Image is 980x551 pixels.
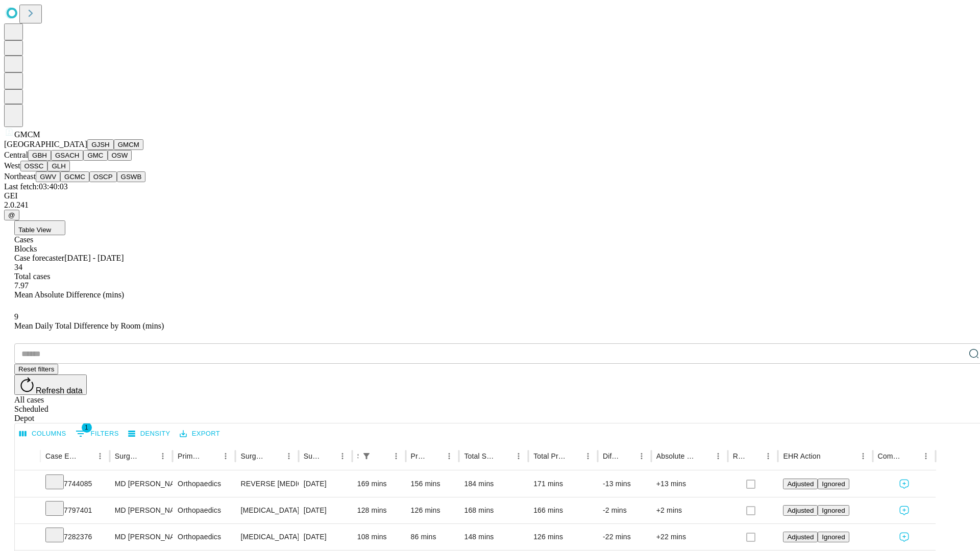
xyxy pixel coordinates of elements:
[733,452,746,460] div: Resolved in EHR
[178,524,230,550] div: Orthopaedics
[533,497,593,523] div: 166 mins
[20,161,48,171] button: OSSC
[126,426,173,442] button: Density
[357,497,401,523] div: 128 mins
[787,533,814,541] span: Adjusted
[14,281,29,290] span: 7.97
[114,139,143,150] button: GMCM
[697,449,711,463] button: Sort
[60,171,89,182] button: GCMC
[20,502,35,520] button: Expand
[115,471,167,497] div: MD [PERSON_NAME] [PERSON_NAME]
[822,480,845,488] span: Ignored
[240,524,293,550] div: [MEDICAL_DATA] [MEDICAL_DATA], EXTENSIVE, 3 OR MORE DISCRETE STRUCTURES
[115,524,167,550] div: MD [PERSON_NAME] [PERSON_NAME]
[240,471,293,497] div: REVERSE [MEDICAL_DATA]
[511,449,526,463] button: Menu
[411,452,427,460] div: Predicted In Room Duration
[73,425,121,442] button: Show filters
[464,524,523,550] div: 148 mins
[45,471,105,497] div: 7744085
[115,497,167,523] div: MD [PERSON_NAME] [PERSON_NAME]
[14,263,22,271] span: 34
[620,449,634,463] button: Sort
[14,290,124,299] span: Mean Absolute Difference (mins)
[93,449,107,463] button: Menu
[818,505,849,516] button: Ignored
[656,452,696,460] div: Absolute Difference
[411,524,454,550] div: 86 mins
[218,449,233,463] button: Menu
[321,449,335,463] button: Sort
[389,449,403,463] button: Menu
[411,497,454,523] div: 126 mins
[603,452,619,460] div: Difference
[79,449,93,463] button: Sort
[4,182,68,191] span: Last fetch: 03:40:03
[761,449,775,463] button: Menu
[581,449,595,463] button: Menu
[787,507,814,514] span: Adjusted
[783,479,818,489] button: Adjusted
[357,452,358,460] div: Scheduled In Room Duration
[304,452,320,460] div: Surgery Date
[359,449,374,463] button: Show filters
[442,449,456,463] button: Menu
[87,139,114,150] button: GJSH
[178,497,230,523] div: Orthopaedics
[747,449,761,463] button: Sort
[240,497,293,523] div: [MEDICAL_DATA] [MEDICAL_DATA]
[783,505,818,516] button: Adjusted
[18,226,51,234] span: Table View
[4,201,976,210] div: 2.0.241
[603,524,646,550] div: -22 mins
[47,161,69,171] button: GLH
[18,365,54,373] span: Reset filters
[904,449,919,463] button: Sort
[464,452,496,460] div: Total Scheduled Duration
[375,449,389,463] button: Sort
[656,524,723,550] div: +22 mins
[428,449,442,463] button: Sort
[411,471,454,497] div: 156 mins
[20,475,35,493] button: Expand
[178,452,203,460] div: Primary Service
[282,449,296,463] button: Menu
[45,497,105,523] div: 7797401
[533,452,566,460] div: Total Predicted Duration
[14,364,58,374] button: Reset filters
[117,171,146,182] button: GSWB
[464,471,523,497] div: 184 mins
[4,140,87,148] span: [GEOGRAPHIC_DATA]
[267,449,282,463] button: Sort
[89,171,117,182] button: OSCP
[822,507,845,514] span: Ignored
[240,452,266,460] div: Surgery Name
[567,449,581,463] button: Sort
[64,254,124,262] span: [DATE] - [DATE]
[783,452,820,460] div: EHR Action
[45,524,105,550] div: 7282376
[359,449,374,463] div: 1 active filter
[818,532,849,542] button: Ignored
[533,524,593,550] div: 126 mins
[51,150,83,161] button: GSACH
[20,529,35,546] button: Expand
[14,374,87,395] button: Refresh data
[656,497,723,523] div: +2 mins
[36,171,60,182] button: GWV
[14,220,65,235] button: Table View
[603,471,646,497] div: -13 mins
[178,471,230,497] div: Orthopaedics
[83,150,107,161] button: GMC
[4,161,20,170] span: West
[822,533,845,541] span: Ignored
[141,449,156,463] button: Sort
[45,452,78,460] div: Case Epic Id
[304,471,347,497] div: [DATE]
[4,191,976,201] div: GEI
[82,422,92,433] span: 1
[115,452,140,460] div: Surgeon Name
[14,130,40,139] span: GMCM
[17,426,69,442] button: Select columns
